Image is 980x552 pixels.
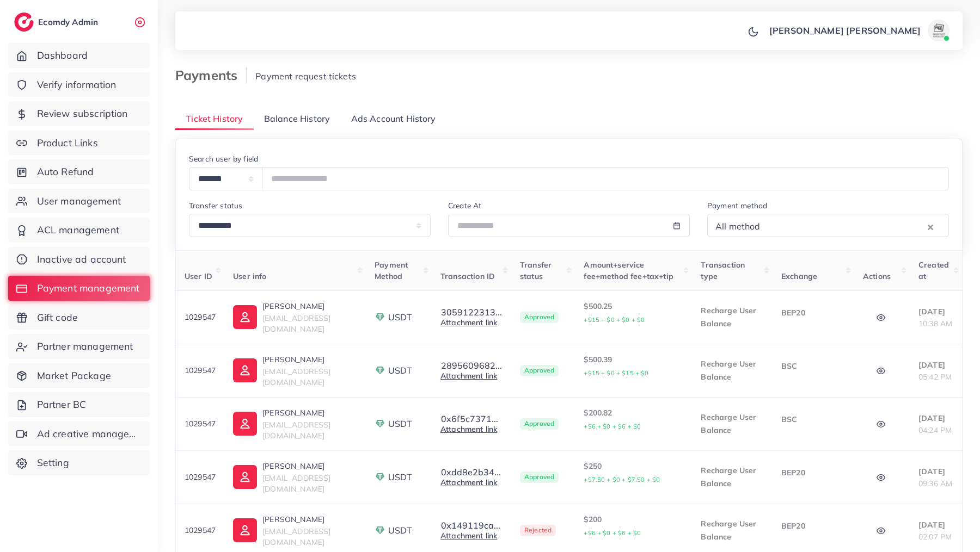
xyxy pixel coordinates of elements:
span: Dashboard [37,48,88,63]
img: payment [375,472,385,482]
span: Ads Account History [351,113,436,125]
span: Actions [863,271,891,281]
span: USDT [388,524,412,537]
p: [DATE] [918,305,953,318]
p: [DATE] [918,358,953,371]
a: Attachment link [440,318,497,327]
p: 1029547 [185,470,216,483]
span: 04:24 PM [918,425,952,435]
img: payment [375,365,385,376]
span: Product Links [37,136,98,150]
span: User management [37,194,121,208]
span: 02:07 PM [918,532,952,542]
span: Market Package [37,369,111,383]
span: Exchange [781,271,817,281]
p: [PERSON_NAME] [262,300,357,313]
p: [PERSON_NAME] [262,460,357,473]
label: Create At [448,200,481,211]
span: Approved [520,418,559,430]
span: Setting [37,456,69,470]
small: +$7.50 + $0 + $7.50 + $0 [584,476,660,483]
p: [PERSON_NAME] [262,353,357,366]
img: payment [375,312,385,322]
span: [EMAIL_ADDRESS][DOMAIN_NAME] [262,367,330,387]
p: BEP20 [781,306,846,319]
span: Amount+service fee+method fee+tax+tip [584,260,673,281]
span: Partner management [37,339,133,353]
label: Payment method [707,200,767,211]
p: Recharge User Balance [701,304,764,330]
button: Clear Selected [928,220,933,233]
input: Search for option [764,218,925,235]
a: Review subscription [8,101,150,126]
span: Transaction type [701,260,745,281]
span: Gift code [37,311,78,325]
span: [EMAIL_ADDRESS][DOMAIN_NAME] [262,526,330,547]
img: ic-user-info.36bf1079.svg [233,518,257,542]
a: Attachment link [440,477,497,487]
span: ACL management [37,223,119,237]
label: Transfer status [189,200,242,211]
button: 0x6f5c7371... [440,414,499,424]
label: Search user by field [189,153,258,164]
span: Verify information [37,78,117,92]
a: Gift code [8,305,150,330]
span: Partner BC [37,398,87,412]
a: Auto Refund [8,159,150,184]
a: Attachment link [440,531,497,541]
span: Payment request tickets [255,71,356,82]
p: Recharge User Balance [701,464,764,490]
span: Payment Method [375,260,408,281]
span: Approved [520,365,559,377]
small: +$15 + $0 + $0 + $0 [584,316,645,324]
p: BSC [781,359,846,373]
a: User management [8,189,150,214]
a: Product Links [8,131,150,156]
img: avatar [928,20,950,41]
button: 0x149119ca... [440,520,501,530]
a: Payment management [8,276,150,301]
p: 1029547 [185,311,216,324]
a: logoEcomdy Admin [14,13,101,32]
span: [EMAIL_ADDRESS][DOMAIN_NAME] [262,420,330,441]
img: ic-user-info.36bf1079.svg [233,412,257,436]
button: 2895609682... [440,361,503,370]
p: Recharge User Balance [701,411,764,437]
p: Recharge User Balance [701,517,764,543]
a: ACL management [8,218,150,243]
div: Search for option [707,214,949,237]
span: Auto Refund [37,165,94,179]
p: 1029547 [185,417,216,430]
img: payment [375,418,385,429]
p: BEP20 [781,519,846,532]
span: USDT [388,364,412,377]
span: [EMAIL_ADDRESS][DOMAIN_NAME] [262,473,330,494]
small: +$6 + $0 + $6 + $0 [584,423,641,430]
span: Payment management [37,281,140,295]
button: 0xdd8e2b34... [440,467,501,477]
p: [DATE] [918,518,953,531]
span: Approved [520,472,559,483]
img: ic-user-info.36bf1079.svg [233,465,257,489]
img: payment [375,525,385,536]
p: BSC [781,413,846,426]
a: Partner BC [8,392,150,417]
span: User ID [185,271,212,281]
span: USDT [388,311,412,324]
p: $200 [584,513,683,539]
span: Review subscription [37,107,128,121]
a: Ad creative management [8,421,150,446]
p: BEP20 [781,466,846,479]
span: All method [713,219,763,235]
small: +$6 + $0 + $6 + $0 [584,529,641,537]
p: $500.25 [584,300,683,326]
span: Ticket History [186,113,243,125]
p: 1029547 [185,364,216,377]
img: ic-user-info.36bf1079.svg [233,358,257,382]
p: $250 [584,460,683,486]
a: Verify information [8,72,150,97]
a: Attachment link [440,424,497,434]
p: 1029547 [185,524,216,537]
p: Recharge User Balance [701,357,764,383]
span: 09:36 AM [918,479,952,488]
